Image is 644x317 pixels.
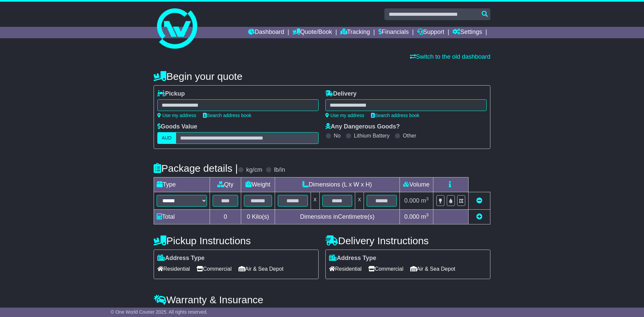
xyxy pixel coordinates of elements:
[241,210,275,224] td: Kilo(s)
[368,264,403,274] span: Commercial
[334,133,340,139] label: No
[426,212,429,217] sup: 3
[154,235,319,246] h4: Pickup Instructions
[325,113,364,118] a: Use my address
[421,213,429,220] span: m
[311,192,319,210] td: x
[329,264,362,274] span: Residential
[241,177,275,192] td: Weight
[410,53,490,60] a: Switch to the old dashboard
[417,27,444,38] a: Support
[246,166,262,174] label: kg/cm
[340,27,370,38] a: Tracking
[154,210,210,224] td: Total
[410,264,455,274] span: Air & Sea Depot
[354,133,390,139] label: Lithium Battery
[210,177,241,192] td: Qty
[403,133,416,139] label: Other
[404,213,419,220] span: 0.000
[329,255,376,262] label: Address Type
[399,177,433,192] td: Volume
[325,235,490,246] h4: Delivery Instructions
[203,113,251,118] a: Search address book
[476,197,482,204] a: Remove this item
[111,309,208,315] span: © One World Courier 2025. All rights reserved.
[157,132,176,144] label: AUD
[154,177,210,192] td: Type
[378,27,409,38] a: Financials
[325,123,400,130] label: Any Dangerous Goods?
[404,197,419,204] span: 0.000
[157,90,185,98] label: Pickup
[355,192,364,210] td: x
[238,264,284,274] span: Air & Sea Depot
[421,197,429,204] span: m
[247,213,250,220] span: 0
[426,196,429,201] sup: 3
[157,255,205,262] label: Address Type
[154,294,490,305] h4: Warranty & Insurance
[371,113,419,118] a: Search address book
[157,113,196,118] a: Use my address
[154,163,238,174] h4: Package details |
[157,123,197,130] label: Goods Value
[452,27,482,38] a: Settings
[292,27,332,38] a: Quote/Book
[197,264,231,274] span: Commercial
[210,210,241,224] td: 0
[325,90,357,98] label: Delivery
[476,213,482,220] a: Add new item
[275,177,399,192] td: Dimensions (L x W x H)
[274,166,285,174] label: lb/in
[154,71,490,82] h4: Begin your quote
[275,210,399,224] td: Dimensions in Centimetre(s)
[248,27,284,38] a: Dashboard
[157,264,190,274] span: Residential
